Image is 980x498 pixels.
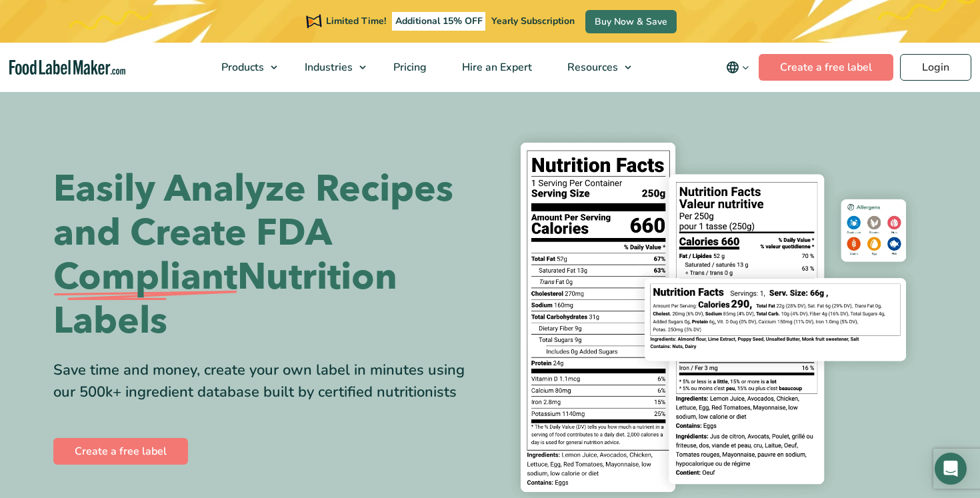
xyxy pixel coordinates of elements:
a: Login [900,54,971,81]
a: Industries [287,43,373,92]
span: Pricing [389,60,428,75]
span: Products [217,60,265,75]
a: Create a free label [759,54,893,81]
span: Additional 15% OFF [392,12,486,31]
a: Products [204,43,284,92]
span: Yearly Subscription [491,15,575,27]
a: Pricing [376,43,441,92]
span: Limited Time! [326,15,386,27]
a: Resources [550,43,638,92]
div: Open Intercom Messenger [935,453,967,485]
span: Resources [563,60,619,75]
a: Create a free label [53,438,188,465]
span: Hire an Expert [458,60,533,75]
h1: Easily Analyze Recipes and Create FDA Nutrition Labels [53,167,480,343]
a: Hire an Expert [445,43,547,92]
span: Compliant [53,255,237,299]
span: Industries [301,60,354,75]
div: Save time and money, create your own label in minutes using our 500k+ ingredient database built b... [53,359,480,403]
a: Buy Now & Save [585,10,677,33]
